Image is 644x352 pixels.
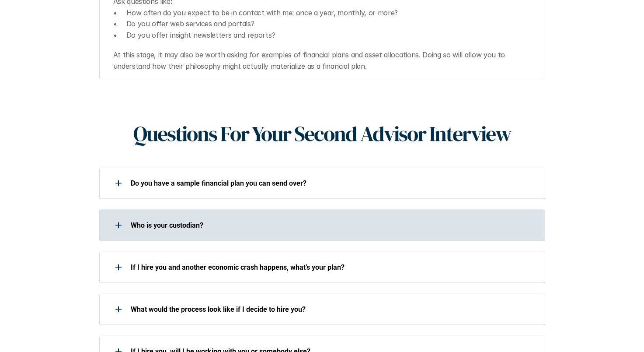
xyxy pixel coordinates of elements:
[131,305,534,313] p: What would the process look like if I decide to hire you?
[126,7,535,19] p: How often do you expect to be in contact with me: once a year, monthly, or more?
[131,179,534,187] p: Do you have a sample financial plan you can send over?
[131,221,534,229] p: Who is your custodian?
[133,121,511,147] h1: Questions For Your Second Advisor Interview
[131,263,534,271] p: If I hire you and another economic crash happens, what’s your plan?
[113,49,535,72] p: At this stage, it may also be worth asking for examples of financial plans and asset allocations....
[126,18,535,30] p: Do you offer web services and portals?
[126,30,535,41] p: Do you offer insight newsletters and reports?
